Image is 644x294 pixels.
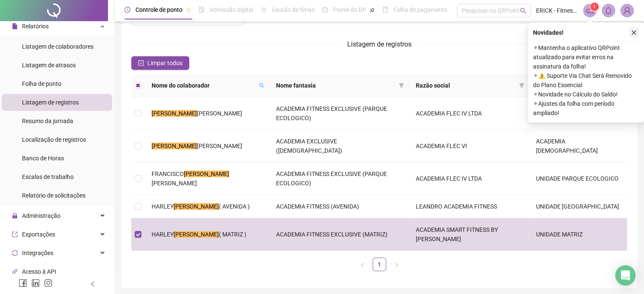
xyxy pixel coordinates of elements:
[210,6,253,13] span: Admissão digital
[152,203,174,210] span: HARLEY
[269,162,409,195] td: ACADEMIA FITNESS EXCLUSIVE (PARQUE ECOLOGICO)
[22,250,53,256] span: Integrações
[197,143,242,149] span: [PERSON_NAME]
[22,173,74,180] span: Escalas de trabalho
[269,97,409,130] td: ACADEMIA FITNESS EXCLUSIVE (PARQUE ECOLOGICO)
[356,258,369,271] li: Página anterior
[519,83,524,88] span: filter
[533,71,639,90] span: ⚬ ⚠️ Suporte Via Chat Será Removido do Plano Essencial
[356,258,369,271] button: left
[186,8,191,13] span: pushpin
[399,83,404,88] span: filter
[586,7,594,14] span: notification
[593,4,596,10] span: 1
[373,258,386,271] a: 1
[272,6,315,13] span: Gestão de férias
[382,7,388,13] span: book
[390,258,403,271] button: right
[605,7,612,14] span: bell
[631,30,637,36] span: close
[22,136,86,143] span: Localização de registros
[276,81,395,90] span: Nome fantasia
[257,79,266,92] span: search
[409,195,529,218] td: LEANDRO ACADEMIA FITNESS
[152,110,197,117] mark: [PERSON_NAME]
[174,231,219,238] mark: [PERSON_NAME]
[390,258,403,271] li: Próxima página
[615,265,636,286] div: Open Intercom Messenger
[152,81,256,90] span: Nome do colaborador
[44,279,53,287] span: instagram
[22,43,94,50] span: Listagem de colaboradores
[22,99,79,106] span: Listagem de registros
[22,155,64,162] span: Banco de Horas
[199,7,205,13] span: file-done
[131,56,189,70] button: Limpar todos
[360,262,365,267] span: left
[219,231,246,238] span: ( MATRIZ )
[12,213,18,219] span: lock
[409,97,529,130] td: ACADEMIA FLEC IV LTDA
[12,269,18,275] span: api
[259,83,264,88] span: search
[147,58,182,68] span: Limpar todos
[22,192,86,199] span: Relatório de solicitações
[409,162,529,195] td: ACADEMIA FLEC IV LTDA
[529,218,627,251] td: UNIDADE MATRIZ
[22,80,61,87] span: Folha de ponto
[22,268,56,275] span: Acesso à API
[22,118,73,124] span: Resumo da jornada
[416,81,516,90] span: Razão social
[184,170,229,177] mark: [PERSON_NAME]
[152,180,197,187] span: [PERSON_NAME]
[12,231,18,237] span: export
[529,130,627,162] td: ACADEMIA [DEMOGRAPHIC_DATA]
[269,218,409,251] td: ACADEMIA FITNESS EXCLUSIVE (MATRIZ)
[135,6,182,13] span: Controle de ponto
[152,170,184,177] span: FRANCISCO
[12,250,18,256] span: sync
[333,6,366,13] span: Painel do DP
[152,231,174,238] span: HARLEY
[269,130,409,162] td: ACADEMIA EXCLUSIVE ([DEMOGRAPHIC_DATA])
[393,6,448,13] span: Folha de pagamento
[31,279,40,287] span: linkedin
[197,110,242,117] span: [PERSON_NAME]
[22,23,49,30] span: Relatórios
[19,279,27,287] span: facebook
[22,212,61,219] span: Administração
[533,28,564,37] span: Novidades !
[621,4,633,17] img: 5500
[529,195,627,218] td: UNIDADE [GEOGRAPHIC_DATA]
[219,203,250,210] span: ( AVENIDA )
[261,7,267,13] span: sun
[22,231,55,238] span: Exportações
[124,7,130,13] span: clock-circle
[138,60,144,66] span: check-square
[533,90,639,99] span: ⚬ Novidade no Cálculo do Saldo!
[590,3,599,11] sup: 1
[394,262,399,267] span: right
[174,203,219,210] mark: [PERSON_NAME]
[22,62,76,69] span: Listagem de atrasos
[373,258,386,271] li: 1
[517,79,526,92] span: filter
[152,143,197,149] mark: [PERSON_NAME]
[397,79,406,92] span: filter
[409,218,529,251] td: ACADEMIA SMART FITNESS BY [PERSON_NAME]
[269,195,409,218] td: ACADEMIA FITNESS (AVENIDA)
[12,23,18,29] span: file
[520,8,526,14] span: search
[90,281,96,287] span: left
[536,6,578,15] span: ERICK - Fitness Exclusive
[322,7,328,13] span: dashboard
[347,40,412,48] span: Listagem de registros
[529,162,627,195] td: UNIDADE PARQUE ECOLOGICO
[409,130,529,162] td: ACADEMIA FLEC VI
[370,8,375,13] span: pushpin
[533,43,639,71] span: ⚬ Mantenha o aplicativo QRPoint atualizado para evitar erros na assinatura da folha!
[533,99,639,118] span: ⚬ Ajustes da folha com período ampliado!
